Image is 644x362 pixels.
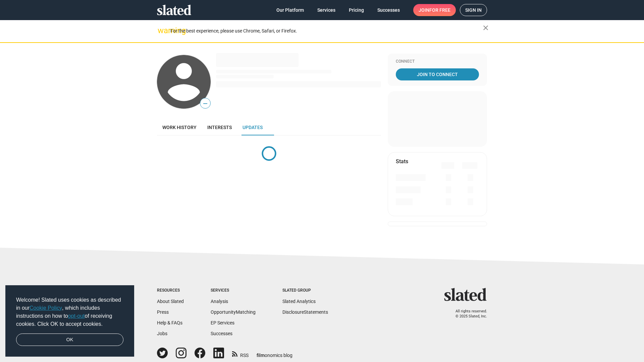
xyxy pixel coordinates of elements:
mat-card-title: Stats [396,158,408,165]
a: Slated Analytics [282,299,316,304]
span: Sign in [465,4,482,16]
div: Connect [396,59,479,64]
a: opt-out [68,313,85,319]
div: Resources [157,288,184,293]
span: film [257,353,265,358]
a: About Slated [157,299,184,304]
span: Welcome! Slated uses cookies as described in our , which includes instructions on how to of recei... [16,296,123,328]
a: Services [312,4,341,16]
span: Pricing [349,4,364,16]
a: Updates [237,119,268,135]
a: Work history [157,119,202,135]
a: Press [157,309,169,315]
a: Sign in [460,4,487,16]
div: cookieconsent [5,285,134,357]
a: Joinfor free [413,4,456,16]
span: Interests [207,125,232,130]
a: Help & FAQs [157,320,182,325]
a: Cookie Policy [30,305,62,311]
a: Interests [202,119,237,135]
a: EP Services [211,320,234,325]
mat-icon: close [482,24,490,32]
a: DisclosureStatements [282,309,328,315]
a: Pricing [343,4,369,16]
span: Updates [243,125,263,130]
span: Our Platform [276,4,304,16]
span: Services [317,4,335,16]
a: Analysis [211,299,228,304]
a: filmonomics blog [257,347,292,359]
span: Join To Connect [397,68,478,80]
span: Join [419,4,450,16]
div: Services [211,288,256,293]
a: Successes [211,331,232,336]
div: For the best experience, please use Chrome, Safari, or Firefox. [170,26,483,36]
div: Slated Group [282,288,328,293]
a: Jobs [157,331,167,336]
mat-icon: warning [158,26,166,35]
span: Work history [162,125,197,130]
span: — [200,99,210,108]
a: RSS [232,348,249,359]
a: Our Platform [271,4,309,16]
p: All rights reserved. © 2025 Slated, Inc. [448,309,487,319]
a: dismiss cookie message [16,334,123,346]
span: Successes [377,4,400,16]
a: Successes [372,4,405,16]
span: for free [429,4,450,16]
a: Join To Connect [396,68,479,80]
a: OpportunityMatching [211,309,256,315]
